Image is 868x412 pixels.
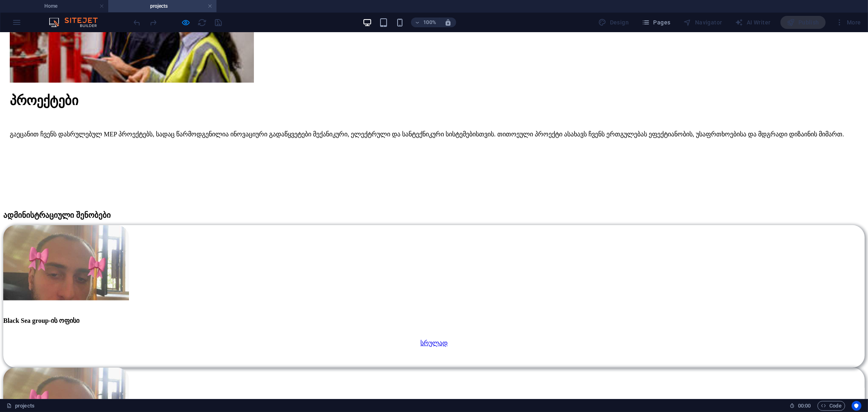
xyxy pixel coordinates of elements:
[10,98,844,105] span: გაეცანით ჩვენს დასრულებულ MEP პროექტებს, სადაც წარმოდგენილია ინოვაციური გადაწყვეტები მექანიკური, ...
[789,401,811,411] h6: Session time
[420,307,448,314] a: სრულად
[852,401,861,411] button: Usercentrics
[804,403,805,409] span: :
[642,18,670,26] span: Pages
[10,60,858,76] h1: პროექტები
[821,401,842,411] span: Code
[798,401,811,411] span: 00 00
[47,18,108,27] img: Editor Logo
[818,401,845,411] button: Code
[3,178,865,187] h3: ადმინისტრაციული შენობები
[411,18,440,27] button: 100%
[3,284,865,292] h4: Black Sea group-ის ოფისი
[638,16,673,29] button: Pages
[7,401,35,411] a: Click to cancel selection. Double-click to open Pages
[423,18,436,27] h6: 100%
[108,2,216,11] h4: projects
